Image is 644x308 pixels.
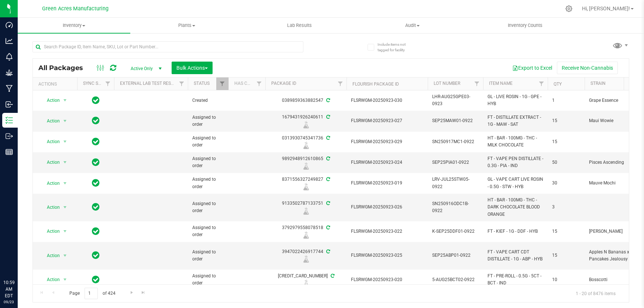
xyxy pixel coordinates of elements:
span: Assigned to order [192,273,224,287]
span: Assigned to order [192,114,224,128]
inline-svg: Grow [6,69,13,76]
span: 3 [552,204,580,211]
a: Filter [176,77,188,90]
span: SEP25ABP01-0922 [432,252,479,259]
span: SN250916ODC1B-0922 [432,200,479,214]
div: 8371556327249827 [264,176,348,190]
span: 1 [552,97,580,104]
a: Item Name [489,81,513,86]
span: 30 [552,180,580,187]
span: In Sync [92,157,100,167]
span: SEP25MAW01-0922 [432,117,479,124]
span: In Sync [92,95,100,105]
span: 15 [552,252,580,259]
span: 5-AUG25BCT02-0922 [432,276,479,283]
a: Lot Number [434,81,460,86]
span: Sync from Compliance System [330,273,334,278]
a: Filter [102,77,114,90]
a: Audit [356,18,468,33]
span: LHR-AUG25GPE03-0923 [432,93,479,107]
a: Plants [130,18,243,33]
span: 15 [552,117,580,124]
span: select [61,157,70,167]
span: 15 [552,138,580,145]
span: FT - KIEF - 1G - DDF - HYB [488,228,543,235]
button: Export to Excel [507,62,557,74]
div: Lab Sample [264,121,348,128]
span: FT - VAPE PEN DISTILLATE - 0.3G - PIA - IND [488,155,543,169]
span: Assigned to order [192,249,224,263]
span: select [61,274,70,285]
span: 1 - 20 of 8476 items [570,288,621,299]
span: select [61,178,70,188]
div: 0313930745341736 [264,135,348,149]
span: select [61,250,70,261]
span: select [61,136,70,147]
div: Lab Sample [264,142,348,149]
span: 15 [552,228,580,235]
div: Lab Sample [264,207,348,215]
span: Green Acres Manufacturing [42,6,109,12]
span: select [61,226,70,236]
span: Audit [356,22,468,29]
div: [CREDIT_CARD_NUMBER] [264,273,348,287]
inline-svg: Inventory [6,117,13,124]
a: Go to the last page [138,288,149,298]
span: Inventory Counts [498,22,552,29]
span: Assigned to order [192,200,224,214]
span: Action [40,226,60,236]
span: FLSRWGM-20250923-024 [351,159,423,166]
span: Action [40,157,60,167]
span: Inventory [18,22,130,29]
span: 10 [552,276,580,283]
a: Inventory [18,18,130,33]
span: Action [40,136,60,147]
p: 09/23 [3,299,14,305]
span: LRV-JUL25STW05-0922 [432,176,479,190]
inline-svg: Monitoring [6,53,13,60]
a: Lab Results [243,18,356,33]
span: All Packages [38,64,90,72]
div: Lab Sample [264,231,348,239]
div: 9133502787133751 [264,200,348,214]
inline-svg: Manufacturing [6,85,13,92]
span: Hi, [PERSON_NAME]! [582,6,630,11]
a: Package ID [271,81,296,86]
a: Go to the next page [126,288,137,298]
a: Filter [334,77,347,90]
span: In Sync [92,202,100,212]
a: Qty [554,82,562,87]
span: Assigned to order [192,224,224,238]
span: SN250917MC1-0922 [432,138,479,145]
span: FLSRWGM-20250923-025 [351,252,423,259]
span: FLSRWGM-20250923-019 [351,180,423,187]
inline-svg: Inbound [6,101,13,108]
span: Assigned to order [192,176,224,190]
span: In Sync [92,115,100,126]
iframe: Resource center [7,249,30,271]
span: FT - DISTILLATE EXTRACT - 1G - MAW - SAT [488,114,543,128]
a: Strain [590,81,606,86]
span: Sync from Compliance System [325,201,330,206]
span: FT - VAPE CART CDT DISTILLATE - 1G - ABP - HYB [488,249,543,263]
span: Sync from Compliance System [325,177,330,182]
a: Filter [471,77,483,90]
div: Lab Sample [264,255,348,263]
div: Manage settings [564,5,574,12]
span: In Sync [92,178,100,188]
span: FLSRWGM-20250923-026 [351,204,423,211]
span: HT - BAR - 100MG - THC - MILK CHOCOLATE [488,135,543,149]
span: K-SEP25DDF01-0922 [432,228,479,235]
div: 1679431926240611 [264,114,348,128]
a: Flourish Package ID [352,82,399,87]
span: FT - PRE-ROLL - 0.5G - 5CT - BCT - IND [488,273,543,287]
span: In Sync [92,274,100,285]
div: 3947022426917744 [264,248,348,263]
span: Page of 424 [63,288,121,299]
span: Created [192,97,224,104]
span: SEP25PIA01-0922 [432,159,479,166]
div: 0389859363882547 [264,97,348,104]
div: Lab Sample [264,183,348,190]
input: Search Package ID, Item Name, SKU, Lot or Part Number... [32,41,303,52]
inline-svg: Dashboard [6,21,13,29]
